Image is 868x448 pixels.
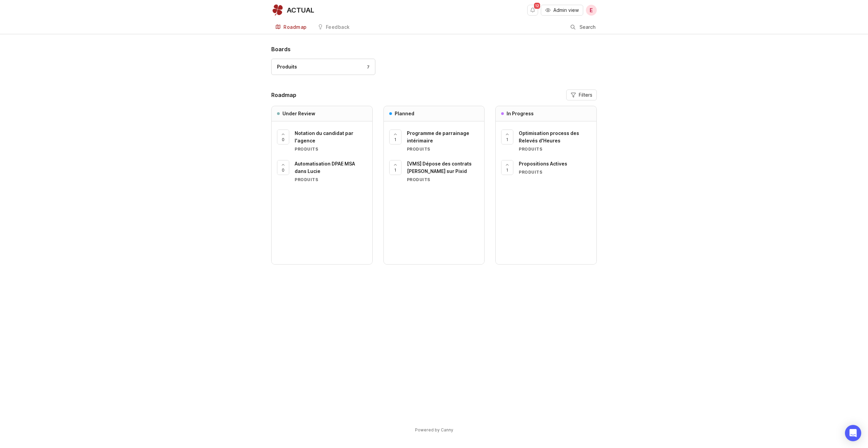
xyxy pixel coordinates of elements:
button: 1 [389,160,401,175]
span: Propositions Actives [519,161,567,167]
a: Feedback [314,20,354,34]
div: Feedback [326,25,350,30]
div: Produits [519,169,591,175]
span: Optimisation process des Relevés d'Heures [519,130,579,143]
h3: In Progress [507,110,534,117]
button: 1 [501,160,513,175]
img: ACTUAL logo [271,4,283,16]
button: Filters [566,90,597,100]
button: 0 [277,130,289,144]
span: Programme de parrainage intérimaire [407,130,469,143]
div: Produits [295,146,367,152]
div: 7 [363,64,370,70]
button: Admin view [541,5,583,16]
span: Admin view [553,7,579,14]
button: 1 [389,130,401,144]
h3: Under Review [282,110,315,117]
span: Filters [579,92,592,98]
h2: Roadmap [271,91,296,99]
a: Notation du candidat par l'agenceProduits [295,130,367,152]
div: Open Intercom Messenger [845,425,861,441]
a: Programme de parrainage intérimaireProduits [407,130,479,152]
a: [VMS] Dépose des contrats [PERSON_NAME] sur PixidProduits [407,160,479,182]
div: Produits [277,63,297,71]
a: Propositions ActivesProduits [519,160,591,175]
span: 1 [506,167,508,173]
button: E [586,5,597,16]
span: 1 [394,167,396,173]
button: 1 [501,130,513,144]
a: Powered by Canny [414,426,454,434]
span: 1 [506,137,508,142]
div: Produits [295,177,367,182]
div: Produits [407,146,479,152]
button: 0 [277,160,289,175]
div: ACTUAL [287,7,314,14]
div: Roadmap [283,25,307,30]
span: Notation du candidat par l'agence [295,130,353,143]
a: Produits7 [271,59,375,75]
span: 12 [534,3,540,9]
h1: Boards [271,45,597,53]
a: Optimisation process des Relevés d'HeuresProduits [519,130,591,152]
span: Automatisation DPAE MSA dans Lucie [295,161,355,174]
span: E [590,6,593,14]
a: Roadmap [271,20,311,34]
span: 0 [282,167,284,173]
span: 0 [282,137,284,142]
button: Notifications [527,5,538,16]
span: 1 [394,137,396,142]
div: Produits [407,177,479,182]
h3: Planned [395,110,414,117]
span: [VMS] Dépose des contrats [PERSON_NAME] sur Pixid [407,161,472,174]
div: Produits [519,146,591,152]
a: Automatisation DPAE MSA dans LucieProduits [295,160,367,182]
